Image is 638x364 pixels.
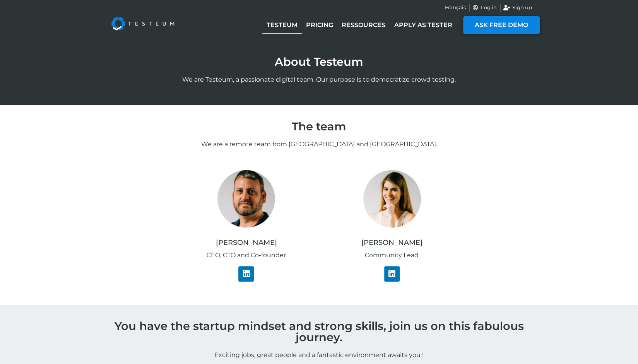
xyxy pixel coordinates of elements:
[323,251,461,260] p: Community Lead
[177,239,315,247] h4: [PERSON_NAME]
[177,251,315,260] p: CEO, CTO and Co-founder
[217,170,275,228] img: PICT-CÉZAR
[472,4,497,12] a: Log in
[103,8,183,39] img: Testeum Logo - Application crowdtesting platform
[99,350,540,360] p: Exciting jobs, great people and a fantastic environment awaits you !
[323,239,461,247] h4: [PERSON_NAME]
[99,75,540,84] p: We are Testeum, a passionate digital team. Our purpose is to democratize crowd testing.
[337,16,390,34] a: Ressources
[503,4,532,12] a: Sign up
[99,56,540,67] h1: About Testeum
[99,140,540,149] p: We are a remote team from [GEOGRAPHIC_DATA] and [GEOGRAPHIC_DATA].
[302,16,337,34] a: Pricing
[510,4,532,12] span: Sign up
[475,22,528,28] span: ASK FREE DEMO
[99,121,540,132] h2: The team
[445,4,466,12] a: Français
[390,16,456,34] a: Apply as tester
[463,16,540,34] a: ASK FREE DEMO
[262,16,456,34] nav: Menu
[479,4,497,12] span: Log in
[262,16,302,34] a: Testeum
[99,320,540,343] h3: You have the startup mindset and strong skills, join us on this fabulous journey.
